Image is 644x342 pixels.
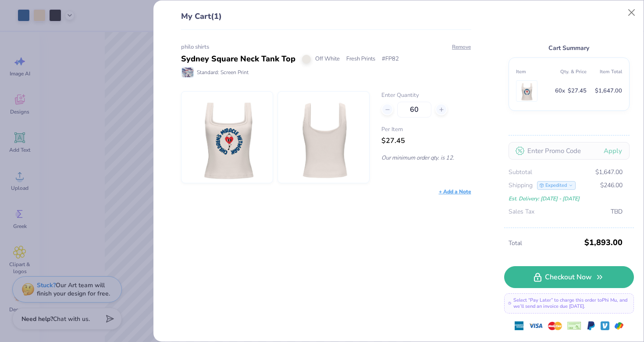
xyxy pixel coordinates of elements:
span: Total [509,239,582,248]
img: Venmo [601,321,609,330]
img: Fresh Prints FP82 [189,92,265,183]
img: cheque [567,321,581,330]
span: $1,647.00 [595,167,623,177]
input: – – [397,102,431,118]
div: My Cart (1) [181,11,471,30]
input: Enter Promo Code [509,142,630,160]
img: Standard: Screen Print [182,68,193,77]
span: Per Item [381,125,471,134]
label: Enter Quantity [381,91,471,100]
th: Qty. & Price [551,65,587,78]
span: Fresh Prints [346,55,375,64]
div: philo shirts [181,43,471,52]
span: Subtotal [509,167,532,177]
a: Checkout Now [504,266,634,288]
span: $27.45 [568,86,587,96]
div: Select “Pay Later” to charge this order to Phi Mu , and we’ll send an invoice due [DATE]. [504,293,634,313]
div: Est. Delivery: [DATE] - [DATE] [509,194,623,203]
span: Off White [315,55,340,64]
img: GPay [615,321,623,330]
span: Sales Tax [509,207,534,217]
p: Our minimum order qty. is 12. [381,154,471,162]
img: Paypal [587,321,595,330]
img: Fresh Prints FP82 [518,81,535,101]
th: Item Total [587,65,622,78]
div: Cart Summary [509,43,630,53]
span: $1,647.00 [595,86,622,96]
div: Expedited [537,181,576,190]
span: $1,893.00 [584,235,623,250]
div: Sydney Square Neck Tank Top [181,53,295,65]
img: visa [529,319,543,333]
span: TBD [611,207,623,217]
img: express [515,321,523,330]
span: $246.00 [600,181,623,190]
span: $27.45 [381,136,405,146]
th: Item [516,65,551,78]
span: Standard: Screen Print [197,68,249,76]
button: Close [623,4,640,21]
div: + Add a Note [439,188,471,196]
button: Remove [452,43,471,51]
img: Fresh Prints FP82 [286,92,361,183]
img: master-card [548,319,562,333]
span: 60 x [555,86,565,96]
span: # FP82 [382,55,399,64]
span: Shipping [509,181,533,190]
